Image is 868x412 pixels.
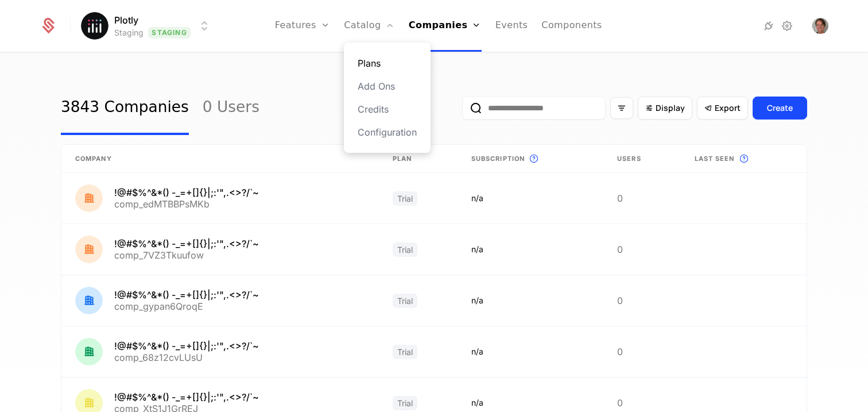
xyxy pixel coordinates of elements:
th: Company [61,145,379,173]
a: 0 Users [203,81,259,135]
th: Plan [379,145,458,173]
span: Last seen [695,154,735,164]
button: Filter options [610,97,633,119]
a: Configuration [358,125,417,139]
a: Add Ons [358,79,417,93]
img: Plotly [81,12,108,40]
a: Integrations [762,19,776,33]
img: Robert Claus [812,18,828,34]
span: Staging [148,27,190,38]
button: Export [697,97,748,120]
span: Plotly [114,13,138,27]
a: Settings [780,19,794,33]
div: Staging [114,27,144,38]
span: Display [656,102,685,114]
span: Export [715,102,741,114]
a: 3843 Companies [61,81,189,135]
a: Credits [358,102,417,116]
button: Open user button [812,18,828,34]
button: Display [638,97,692,120]
th: Users [603,145,681,173]
span: Subscription [471,154,525,164]
button: Create [753,97,807,120]
a: Plans [358,56,417,70]
button: Select environment [84,13,211,38]
div: Create [767,102,793,114]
